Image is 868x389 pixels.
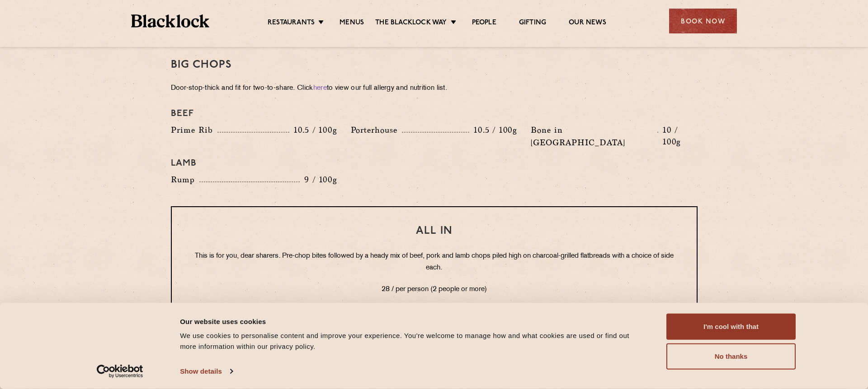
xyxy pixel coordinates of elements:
[190,225,679,237] h3: All In
[80,365,160,378] a: Usercentrics Cookiebot - opens in a new window
[569,19,606,28] a: Our News
[519,19,546,28] a: Gifting
[171,59,698,71] h3: Big Chops
[180,330,646,352] div: We use cookies to personalise content and improve your experience. You're welcome to manage how a...
[190,284,679,296] p: 28 / per person (2 people or more)
[289,124,337,136] p: 10.5 / 100g
[180,365,232,378] a: Show details
[171,82,698,95] p: Door-stop-thick and fit for two-to-share. Click to view our full allergy and nutrition list.
[469,124,517,136] p: 10.5 / 100g
[171,108,698,119] h4: Beef
[658,124,698,148] p: 10 / 100g
[131,14,209,28] img: BL_Textured_Logo-footer-cropped.svg
[180,316,646,327] div: Our website uses cookies
[669,9,737,33] div: Book Now
[171,124,217,136] p: Prime Rib
[268,19,315,28] a: Restaurants
[375,19,447,28] a: The Blacklock Way
[171,158,698,169] h4: Lamb
[531,124,657,149] p: Bone in [GEOGRAPHIC_DATA]
[666,343,796,370] button: No thanks
[171,173,199,186] p: Rump
[472,19,496,28] a: People
[340,19,364,28] a: Menus
[300,174,337,185] p: 9 / 100g
[313,85,327,92] a: here
[666,314,796,340] button: I'm cool with that
[351,124,402,136] p: Porterhouse
[190,250,679,274] p: This is for you, dear sharers. Pre-chop bites followed by a heady mix of beef, pork and lamb chop...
